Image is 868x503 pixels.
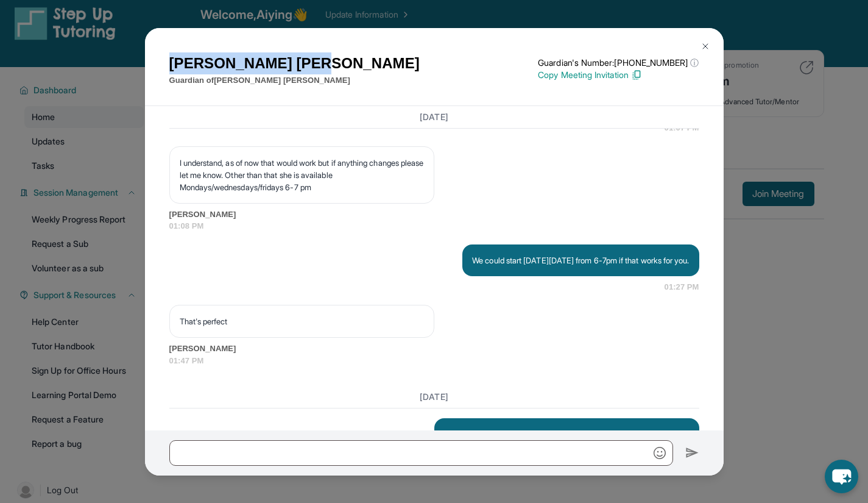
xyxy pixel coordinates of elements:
[538,69,699,81] p: Copy Meeting Invitation
[444,428,690,452] p: Friendly reminder [PERSON_NAME]'s tutoring session is [DATE] at 6pm!
[169,111,699,123] h3: [DATE]
[169,343,699,355] span: [PERSON_NAME]
[690,57,699,69] span: ⓘ
[169,74,420,87] p: Guardian of [PERSON_NAME] [PERSON_NAME]
[180,315,424,327] p: That's perfect
[169,391,699,403] h3: [DATE]
[538,57,699,69] p: Guardian's Number: [PHONE_NUMBER]
[180,157,424,193] p: I understand, as of now that would work but if anything changes please let me know. Other than th...
[169,209,699,221] span: [PERSON_NAME]
[472,254,689,266] p: We could start [DATE][DATE] from 6-7pm if that works for you.
[631,70,642,80] img: Copy Icon
[825,460,858,493] button: chat-button
[654,447,666,459] img: Emoji
[685,446,699,460] img: Send icon
[665,281,699,293] span: 01:27 PM
[700,41,710,51] img: Close Icon
[169,220,699,232] span: 01:08 PM
[169,355,699,367] span: 01:47 PM
[169,52,420,74] h1: [PERSON_NAME] [PERSON_NAME]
